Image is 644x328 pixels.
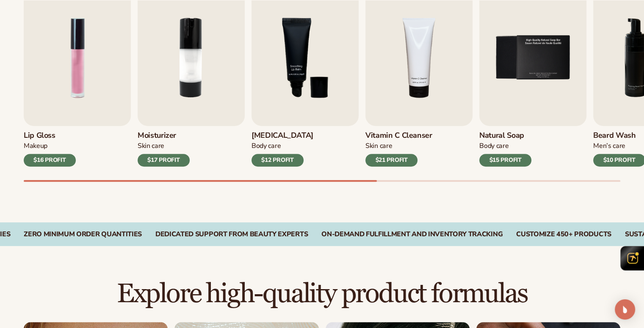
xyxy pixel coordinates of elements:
div: On-Demand Fulfillment and Inventory Tracking [321,230,503,238]
h3: Vitamin C Cleanser [365,131,432,140]
div: CUSTOMIZE 450+ PRODUCTS [516,230,611,238]
h3: Lip Gloss [24,131,76,140]
h3: Moisturizer [138,131,190,140]
div: Body Care [252,142,313,150]
h2: Explore high-quality product formulas [24,280,620,308]
div: $16 PROFIT [24,154,76,167]
div: Body Care [479,142,531,150]
h3: Natural Soap [479,131,531,140]
div: Zero Minimum Order QuantitieS [24,230,142,238]
h3: [MEDICAL_DATA] [252,131,313,140]
div: Open Intercom Messenger [615,299,635,320]
div: Skin Care [138,142,190,150]
div: $17 PROFIT [138,154,190,167]
div: $15 PROFIT [479,154,531,167]
div: $21 PROFIT [365,154,417,167]
div: $12 PROFIT [252,154,304,167]
div: Skin Care [365,142,432,150]
div: Dedicated Support From Beauty Experts [155,230,308,238]
div: Makeup [24,142,76,150]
